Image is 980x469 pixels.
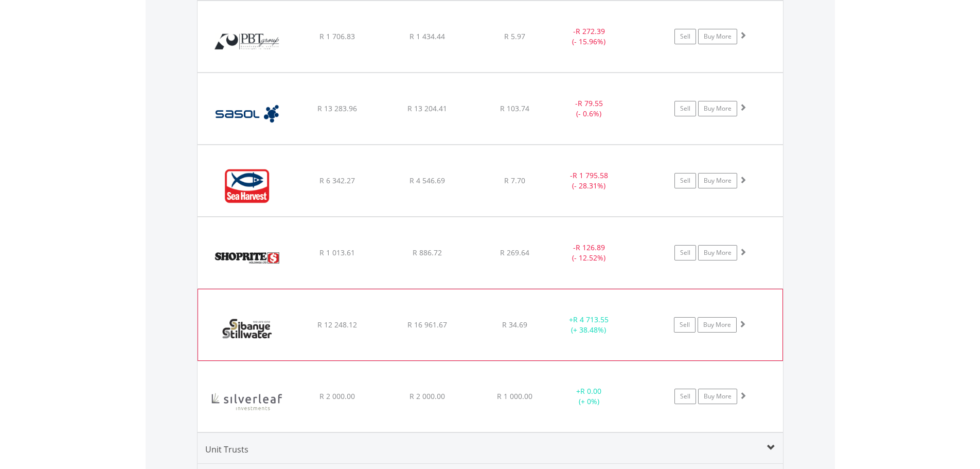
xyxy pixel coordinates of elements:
[674,317,696,333] a: Sell
[674,173,696,188] a: Sell
[698,317,737,333] a: Buy More
[578,98,603,108] span: R 79.55
[550,98,628,119] div: - (- 0.6%)
[504,176,525,185] span: R 7.70
[674,389,696,404] a: Sell
[203,230,291,286] img: EQU.ZA.SHP.png
[319,248,355,257] span: R 1 013.61
[698,29,737,44] a: Buy More
[319,31,355,41] span: R 1 706.83
[698,173,737,188] a: Buy More
[205,444,248,455] span: Unit Trusts
[550,242,628,263] div: - (- 12.52%)
[203,158,291,214] img: EQU.ZA.SHG.png
[497,391,532,401] span: R 1 000.00
[409,391,445,401] span: R 2 000.00
[698,101,737,116] a: Buy More
[409,176,445,185] span: R 4 546.69
[500,103,529,113] span: R 103.74
[407,320,447,329] span: R 16 961.67
[573,170,608,180] span: R 1 795.58
[550,386,628,407] div: + (+ 0%)
[674,245,696,260] a: Sell
[576,242,605,252] span: R 126.89
[550,315,627,335] div: + (+ 38.48%)
[550,170,628,191] div: - (- 28.31%)
[580,386,601,396] span: R 0.00
[317,320,357,329] span: R 12 248.12
[573,315,609,324] span: R 4 713.55
[504,31,525,41] span: R 5.97
[674,29,696,44] a: Sell
[674,101,696,116] a: Sell
[203,302,292,358] img: EQU.ZA.SSW.png
[502,320,527,329] span: R 34.69
[413,248,442,257] span: R 886.72
[317,103,357,113] span: R 13 283.96
[203,14,291,70] img: EQU.ZA.PBG.png
[409,31,445,41] span: R 1 434.44
[407,103,447,113] span: R 13 204.41
[698,245,737,260] a: Buy More
[576,26,605,36] span: R 272.39
[550,26,628,47] div: - (- 15.96%)
[319,176,355,185] span: R 6 342.27
[698,389,737,404] a: Buy More
[203,86,291,142] img: EQU.ZA.SOL.png
[203,374,291,429] img: EQU.ZA.SILVIL.png
[319,391,355,401] span: R 2 000.00
[500,248,529,257] span: R 269.64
